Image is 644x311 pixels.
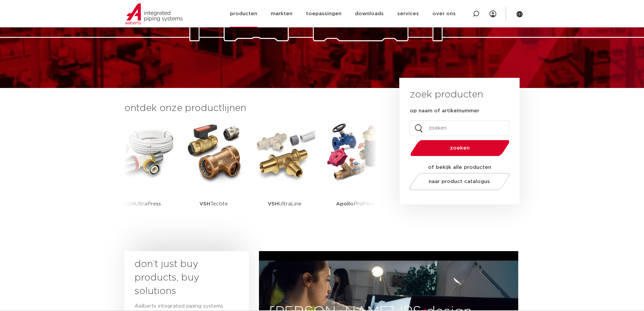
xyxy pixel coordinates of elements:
[336,183,375,225] p: ProFlow
[254,122,315,225] a: VSHUltraLine
[429,179,490,184] span: naar product catalogus
[199,201,210,206] strong: VSH
[336,201,354,206] strong: Apollo
[428,165,491,170] strong: of bekijk alle producten
[407,139,512,157] button: zoeken
[407,173,511,190] a: naar product catalogus
[410,108,479,114] label: op naam of artikelnummer
[199,183,228,225] p: Tectite
[410,88,483,102] h3: zoek producten
[183,122,244,225] a: VSHTectite
[410,120,509,136] input: zoeken
[124,102,377,115] h3: ontdek onze productlijnen
[112,122,173,225] a: VSHUltraPress
[268,183,302,225] p: UltraLine
[135,258,226,298] h3: don’t just buy products, buy solutions
[428,146,492,151] span: zoeken
[124,201,135,206] strong: VSH
[124,183,161,225] p: UltraPress
[325,122,386,225] a: ApolloProFlow
[268,201,279,206] strong: VSH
